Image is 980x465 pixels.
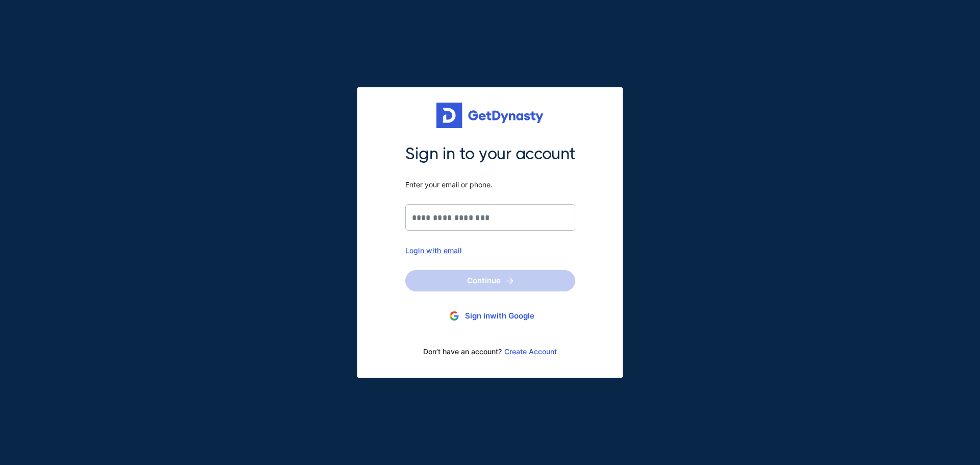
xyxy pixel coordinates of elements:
[504,348,557,356] a: Create Account
[436,103,544,128] img: Get started for free with Dynasty Trust Company
[405,341,575,362] div: Don’t have an account?
[405,143,575,165] span: Sign in to your account
[405,180,575,189] span: Enter your email or phone.
[405,307,575,326] button: Sign inwith Google
[405,246,575,255] div: Login with email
